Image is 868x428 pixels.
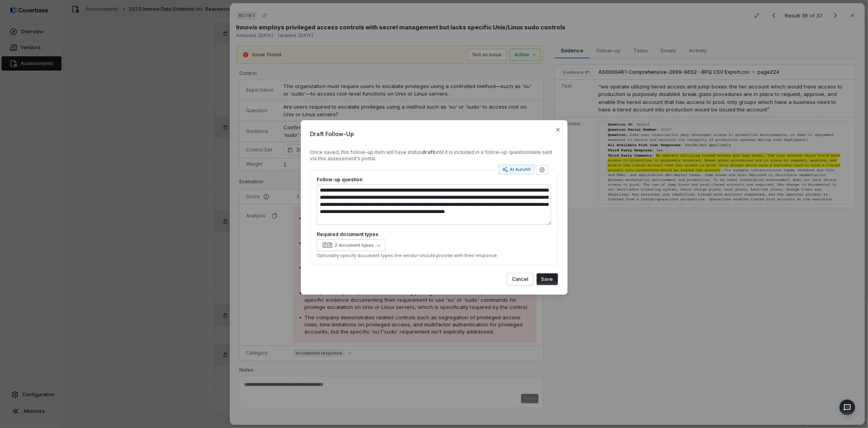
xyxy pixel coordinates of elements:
p: Optionally specify document types the vendor should provide with their response [317,253,551,259]
div: 2 document types [335,242,374,248]
div: Once saved, this follow-up item will have status until it is included in a follow-up questionnair... [310,149,558,162]
label: Follow-up question [317,177,551,183]
button: Cancel [508,273,533,285]
button: Save [537,273,558,285]
label: Required document types [317,231,551,238]
span: Draft Follow-Up [310,130,558,138]
button: AI Autofill [499,165,534,174]
strong: draft [422,149,435,155]
div: AI Autofill [502,166,531,173]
